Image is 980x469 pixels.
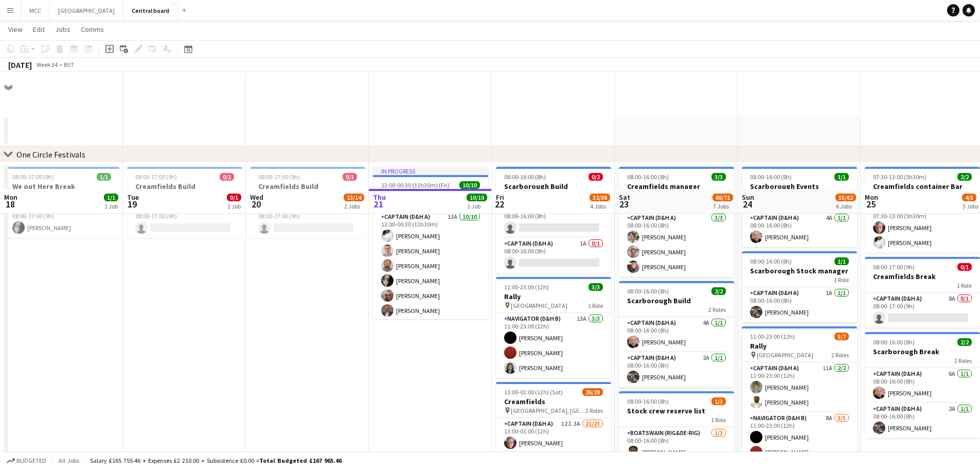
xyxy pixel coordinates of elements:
span: 10/10 [459,181,480,189]
app-job-card: 08:00-16:00 (8h)1/1Scarborough Stock manager1 RoleCaptain (D&H A)1A1/108:00-16:00 (8h)[PERSON_NAME] [742,251,857,322]
div: [DATE] [8,60,32,70]
span: 0/2 [589,173,603,181]
span: 08:00-16:00 (8h) [750,257,792,265]
app-card-role: Captain (D&H A)9A0/108:00-17:00 (9h) [127,203,242,238]
app-card-role: Navigator (D&H B)13A3/311:00-23:00 (12h)[PERSON_NAME][PERSON_NAME][PERSON_NAME] [496,313,611,378]
app-job-card: 08:00-17:00 (9h)0/1Creamfields Build1 RoleCaptain (D&H A)9A0/108:00-17:00 (9h) [127,167,242,238]
span: 08:00-17:00 (9h) [873,263,915,271]
span: 11:00-23:00 (12h) [504,283,549,291]
span: Wed [250,193,263,202]
app-job-card: 07:30-13:00 (5h30m)2/2Creamfields container Bar1 RoleNavigator (D&H B)3A2/207:30-13:00 (5h30m)[PE... [865,167,980,253]
div: Salary £165 755.46 + Expenses £2 210.00 + Subsistence £0.00 = [90,457,342,464]
div: 08:00-16:00 (8h)2/2Scarborough Build2 RolesCaptain (D&H A)4A1/108:00-16:00 (8h)[PERSON_NAME]Capta... [619,281,734,387]
span: 3/3 [589,283,603,291]
span: 08:00-17:00 (9h) [258,173,300,181]
a: Jobs [51,23,75,36]
a: Edit [29,23,49,36]
app-card-role: Captain (D&H A)8A0/108:00-17:00 (9h) [865,293,980,328]
span: 11:00-23:00 (12h) [750,333,795,340]
app-card-role: Captain (D&H A)4A1/108:00-16:00 (8h)[PERSON_NAME] [742,212,857,247]
button: Budgeted [5,455,48,466]
a: Comms [77,23,108,36]
span: 2/2 [957,338,972,346]
span: 08:00-16:00 (8h) [627,397,669,405]
span: 1 Role [957,282,972,289]
span: 18 [3,198,17,210]
app-card-role: Captain (D&H A)11A0/108:00-17:00 (9h) [250,203,365,238]
span: Total Budgeted £167 965.46 [259,457,342,464]
app-card-role: Captain (D&H A)2A1/108:00-16:00 (8h)[PERSON_NAME] [865,403,980,438]
span: 5/7 [834,333,849,340]
div: 6 Jobs [836,202,856,210]
div: 2 Jobs [344,202,364,210]
span: [GEOGRAPHIC_DATA] [757,351,813,359]
span: 32/36 [590,194,610,201]
button: MCC [21,1,50,21]
h3: Rally [496,292,611,301]
span: Comms [81,25,104,34]
span: 2 Roles [831,351,849,359]
app-card-role: Captain (D&H A)6A1/108:00-16:00 (8h)[PERSON_NAME] [865,368,980,403]
span: 26/28 [582,388,603,396]
span: 1 Role [588,302,603,309]
h3: Creamfields Break [865,272,980,281]
span: 07:30-13:00 (5h30m) [873,173,926,181]
span: 19 [126,198,139,210]
span: 24 [740,198,754,210]
button: [GEOGRAPHIC_DATA] [50,1,123,21]
span: 08:00-17:00 (9h) [12,173,54,181]
span: 10/10 [467,194,487,201]
span: 2 Roles [954,357,972,364]
app-card-role: Captain (D&H A)3/308:00-16:00 (8h)[PERSON_NAME][PERSON_NAME][PERSON_NAME] [619,212,734,277]
span: 0/1 [957,263,972,271]
div: 1 Job [227,202,241,210]
div: 08:00-16:00 (8h)3/3Creamfields manager reserve list1 RoleCaptain (D&H A)3/308:00-16:00 (8h)[PERSO... [619,167,734,277]
div: 1 Job [104,202,118,210]
span: 55/62 [835,194,856,201]
app-job-card: 08:00-16:00 (8h)0/2Scarborough Build2 RolesCaptain (D&H A)4A0/108:00-16:00 (8h) Captain (D&H A)1A... [496,167,611,273]
app-card-role: Captain (D&H A)2A1/108:00-16:00 (8h)[PERSON_NAME] [619,352,734,387]
app-job-card: 08:00-16:00 (8h)2/2Scarborough Break2 RolesCaptain (D&H A)6A1/108:00-16:00 (8h)[PERSON_NAME]Capta... [865,332,980,438]
div: 3 Jobs [963,202,978,210]
span: 0/1 [220,173,234,181]
app-job-card: 08:00-17:00 (9h)1/1We out Here Break1 RoleCaptain (D&H A)5A1/108:00-17:00 (9h)[PERSON_NAME] [4,167,119,238]
app-card-role: Captain (D&H A)13A10/1013:00-00:30 (11h30m)[PERSON_NAME][PERSON_NAME][PERSON_NAME][PERSON_NAME][P... [373,211,488,380]
div: One Circle Festivals [16,149,85,160]
h3: Creamfields container Bar [865,182,980,191]
div: 08:00-17:00 (9h)0/1Creamfields Break1 RoleCaptain (D&H A)8A0/108:00-17:00 (9h) [865,257,980,328]
div: 7 Jobs [713,202,733,210]
div: 4 Jobs [590,202,610,210]
span: Thu [373,193,386,202]
span: View [8,25,23,34]
span: 13/14 [344,194,364,201]
h3: Creamfields Build [250,182,365,191]
span: 21 [371,198,386,210]
span: Edit [33,25,45,34]
div: BST [64,61,74,68]
app-job-card: 08:00-17:00 (9h)0/1Creamfields Build1 RoleCaptain (D&H A)11A0/108:00-17:00 (9h) [250,167,365,238]
span: 1/3 [711,397,726,405]
span: Mon [4,193,17,202]
app-job-card: In progress13:00-00:30 (11h30m) (Fri)10/10Creamfields [GEOGRAPHIC_DATA], [GEOGRAPHIC_DATA]1 RoleC... [373,167,488,319]
span: 3/3 [711,173,726,181]
div: 08:00-16:00 (8h)1/1Scarborough Events manager1 RoleCaptain (D&H A)4A1/108:00-16:00 (8h)[PERSON_NAME] [742,167,857,247]
span: 22 [494,198,504,210]
span: 13:00-00:30 (11h30m) (Fri) [381,181,450,189]
span: 2 Roles [708,306,726,314]
span: 1/1 [834,173,849,181]
span: 08:00-16:00 (8h) [873,338,915,346]
span: 20 [248,198,263,210]
span: 08:00-16:00 (8h) [504,173,546,181]
span: Budgeted [16,457,46,464]
span: 1 Role [711,416,726,424]
span: 1 Role [834,276,849,284]
span: 2/2 [711,287,726,295]
span: Tue [127,193,139,202]
h3: We out Here Break [4,182,119,191]
h3: Scarborough Stock manager [742,266,857,275]
app-job-card: 11:00-23:00 (12h)3/3Rally [GEOGRAPHIC_DATA]1 RoleNavigator (D&H B)13A3/311:00-23:00 (12h)[PERSON_... [496,277,611,378]
span: 1/1 [104,194,118,201]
